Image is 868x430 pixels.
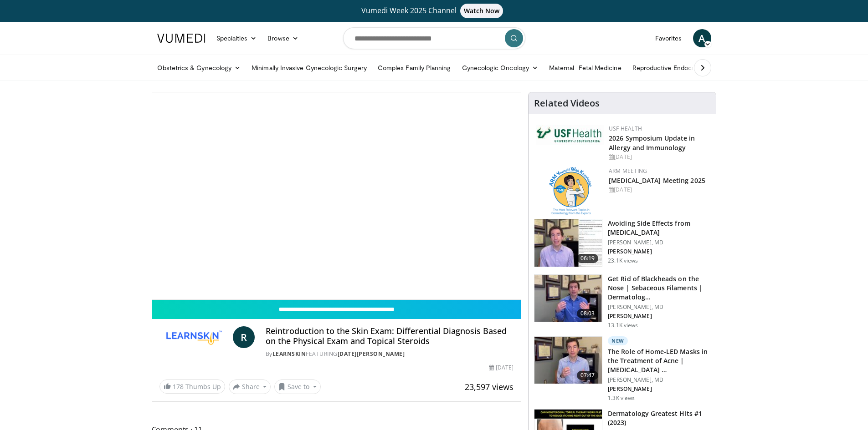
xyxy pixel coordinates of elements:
[608,322,638,329] p: 13.1K views
[534,274,710,329] a: 08:03 Get Rid of Blackheads on the Nose | Sebaceous Filaments | Dermatolog… [PERSON_NAME], MD [PE...
[534,98,600,109] h4: Related Videos
[266,350,514,358] div: By FEATURING
[460,4,503,18] span: Watch Now
[609,125,642,132] a: USF Health
[534,219,602,267] img: 6f9900f7-f6e7-4fd7-bcbb-2a1dc7b7d476.150x105_q85_crop-smart_upscale.jpg
[534,337,602,384] img: bdc749e8-e5f5-404f-8c3a-bce07f5c1739.150x105_q85_crop-smart_upscale.jpg
[608,304,710,311] p: [PERSON_NAME], MD
[159,379,225,394] a: 178 Thumbs Up
[608,395,635,402] p: 1.3K views
[608,347,710,374] h3: The Role of Home-LED Masks in the Treatment of Acne | [MEDICAL_DATA] …
[608,257,638,264] p: 23.1K views
[650,29,688,47] a: Favorites
[266,326,514,346] h4: Reintroduction to the Skin Exam: Differential Diagnosis Based on the Physical Exam and Topical St...
[489,364,514,372] div: [DATE]
[229,379,271,394] button: Share
[609,176,705,185] a: [MEDICAL_DATA] Meeting 2025
[608,376,710,384] p: [PERSON_NAME], MD
[272,350,306,358] a: LearnSkin
[262,29,304,47] a: Browse
[609,153,709,161] div: [DATE]
[544,59,627,77] a: Maternal–Fetal Medicine
[534,275,602,322] img: 54dc8b42-62c8-44d6-bda4-e2b4e6a7c56d.150x105_q85_crop-smart_upscale.jpg
[609,186,709,194] div: [DATE]
[609,167,647,175] a: ARM Meeting
[608,248,710,255] p: [PERSON_NAME]
[577,309,599,318] span: 08:03
[608,239,710,246] p: [PERSON_NAME], MD
[608,313,710,320] p: [PERSON_NAME]
[577,371,599,380] span: 07:47
[159,4,710,18] a: Vumedi Week 2025 ChannelWatch Now
[152,92,521,300] video-js: Video Player
[608,274,710,302] h3: Get Rid of Blackheads on the Nose | Sebaceous Filaments | Dermatolog…
[343,27,525,49] input: Search topics, interventions
[534,336,710,402] a: 07:47 New The Role of Home-LED Masks in the Treatment of Acne | [MEDICAL_DATA] … [PERSON_NAME], M...
[338,350,405,358] a: [DATE][PERSON_NAME]
[608,385,710,393] p: [PERSON_NAME]
[457,59,544,77] a: Gynecologic Oncology
[173,382,184,391] span: 178
[372,59,457,77] a: Complex Family Planning
[157,34,205,43] img: VuMedi Logo
[211,29,262,47] a: Specialties
[608,219,710,237] h3: Avoiding Side Effects from [MEDICAL_DATA]
[536,125,604,145] img: 6ba8804a-8538-4002-95e7-a8f8012d4a11.png.150x105_q85_autocrop_double_scale_upscale_version-0.2.jpg
[577,254,599,263] span: 06:19
[246,59,372,77] a: Minimally Invasive Gynecologic Surgery
[608,409,710,427] h3: Dermatology Greatest Hits #1 (2023)
[274,379,321,394] button: Save to
[152,59,247,77] a: Obstetrics & Gynecology
[159,326,229,348] img: LearnSkin
[627,59,780,77] a: Reproductive Endocrinology & [MEDICAL_DATA]
[693,29,711,47] a: A
[233,326,255,348] a: R
[534,219,710,267] a: 06:19 Avoiding Side Effects from [MEDICAL_DATA] [PERSON_NAME], MD [PERSON_NAME] 23.1K views
[609,134,695,152] a: 2026 Symposium Update in Allergy and Immunology
[465,381,514,392] span: 23,597 views
[549,167,591,215] img: 89a28c6a-718a-466f-b4d1-7c1f06d8483b.png.150x105_q85_autocrop_double_scale_upscale_version-0.2.png
[608,336,628,345] p: New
